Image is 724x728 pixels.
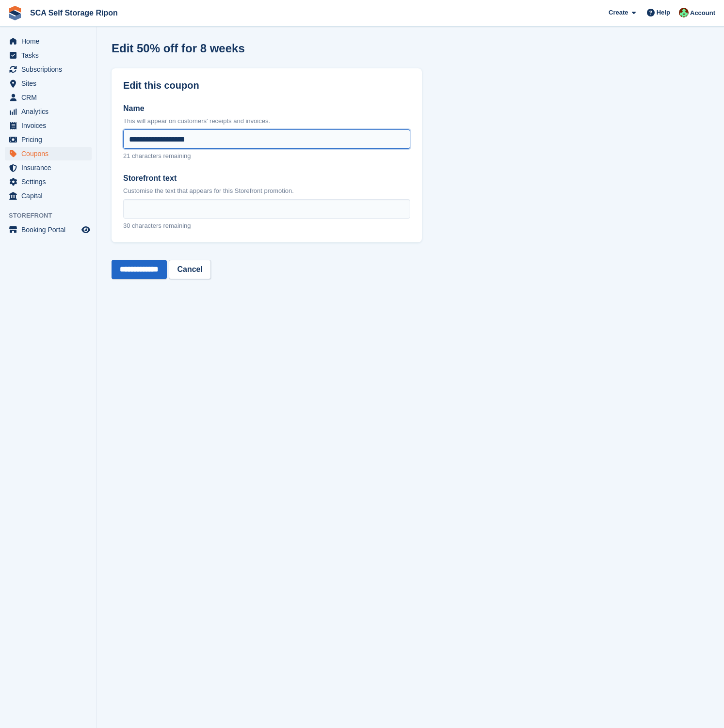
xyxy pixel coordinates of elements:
a: menu [5,119,92,132]
span: Sites [21,77,80,90]
img: Ross Chapman [679,8,689,17]
span: 30 [123,222,130,229]
a: menu [5,34,92,48]
a: SCA Self Storage Ripon [26,5,122,21]
a: menu [5,48,92,62]
p: Customise the text that appears for this Storefront promotion. [123,186,410,196]
a: Preview store [80,224,92,236]
span: Coupons [21,147,80,160]
span: Subscriptions [21,63,80,76]
a: menu [5,189,92,203]
span: Storefront [9,211,97,221]
span: Capital [21,189,80,203]
label: Name [123,103,410,114]
a: menu [5,161,92,174]
span: Settings [21,175,80,189]
a: menu [5,133,92,146]
span: characters remaining [132,222,191,229]
span: Account [690,8,715,18]
span: Help [657,8,670,17]
h1: Edit 50% off for 8 weeks [112,42,245,55]
span: characters remaining [132,152,191,159]
a: menu [5,77,92,90]
span: Pricing [21,133,80,146]
span: Home [21,34,80,48]
a: menu [5,63,92,76]
a: menu [5,175,92,189]
span: Insurance [21,161,80,174]
p: This will appear on customers' receipts and invoices. [123,116,410,126]
a: Cancel [169,260,210,279]
a: menu [5,105,92,118]
span: 21 [123,152,130,159]
span: Tasks [21,48,80,62]
a: menu [5,223,92,237]
span: Invoices [21,119,80,132]
span: Analytics [21,105,80,118]
span: Booking Portal [21,223,80,237]
h2: Edit this coupon [123,80,410,91]
label: Storefront text [123,173,410,184]
a: menu [5,147,92,160]
a: menu [5,91,92,104]
img: stora-icon-8386f47178a22dfd0bd8f6a31ec36ba5ce8667c1dd55bd0f319d3a0aa187defe.svg [8,6,22,20]
span: CRM [21,91,80,104]
span: Create [609,8,628,17]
